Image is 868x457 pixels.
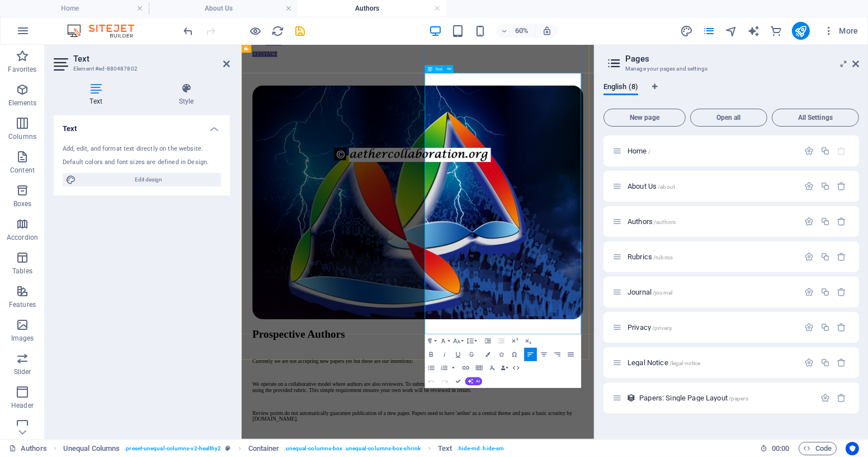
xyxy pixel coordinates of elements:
div: Rubrics/rubrics [624,253,799,260]
button: Increase Indent [482,335,494,348]
button: Special Characters [508,348,521,362]
span: AI [476,380,480,384]
img: Editor Logo [64,24,148,38]
div: Remove [837,287,847,297]
button: Italic (Ctrl+I) [438,348,451,362]
button: Insert Link [460,362,473,375]
span: /papers [729,395,748,402]
button: Insert Table [473,362,486,375]
div: Duplicate [820,181,830,191]
div: Remove [837,323,847,332]
button: Line Height [465,335,478,348]
div: Remove [837,181,847,191]
span: Click to open page [628,323,672,332]
div: Journal/journal [624,288,799,296]
button: Code [799,442,837,455]
button: 60% [496,24,536,38]
nav: breadcrumb [63,442,504,455]
a: Click to cancel selection. Double-click to open Pages [9,442,47,455]
button: undo [182,24,195,38]
button: Font Family [438,335,451,348]
button: Clear Formatting [487,362,499,375]
i: Navigator [725,25,738,38]
span: All Settings [777,114,854,121]
span: . hide-md .hide-sm [457,442,504,455]
p: Favorites [8,65,36,74]
div: Settings [804,146,814,156]
div: Privacy/privacy [624,324,799,331]
span: Open all [695,114,762,121]
span: Click to open page [628,217,676,226]
div: The startpage cannot be deleted [837,146,847,156]
i: Commerce [770,25,782,38]
button: navigator [725,24,738,38]
button: Align Center [537,348,550,362]
div: Duplicate [820,358,830,367]
span: Click to open page [628,147,650,155]
h3: Manage your pages and settings [625,64,837,74]
h6: Session time [760,442,790,455]
button: Align Right [551,348,564,362]
div: Language Tabs [603,83,859,104]
p: Accordion [7,233,38,242]
button: All Settings [772,109,859,127]
span: / [648,148,650,155]
button: publish [792,22,810,40]
p: Images [11,334,34,343]
p: Header [11,401,34,410]
h2: Text [73,54,230,64]
p: Boxes [13,199,32,208]
button: Undo (Ctrl+Z) [425,375,438,389]
span: Click to open page [639,394,748,402]
div: Settings [804,323,814,332]
h4: Text [54,83,143,106]
i: Design (Ctrl+Alt+Y) [680,25,693,38]
div: Remove [837,217,847,226]
span: /rubrics [653,254,673,260]
span: Code [804,442,832,455]
button: Paragraph Format [425,335,438,348]
h4: Style [143,83,230,106]
p: Tables [12,267,32,276]
div: Duplicate [820,146,830,156]
span: More [823,25,858,36]
span: /legal-notice [669,360,701,366]
button: Edit design [63,173,221,186]
button: New page [603,109,686,127]
h4: Authors [298,2,446,15]
i: Reload page [272,25,285,38]
span: English (8) [603,80,638,96]
button: Align Justify [564,348,577,362]
button: Click here to leave preview mode and continue editing [249,24,262,38]
span: Click to select. Double-click to edit [63,442,120,455]
div: Remove [837,252,847,262]
button: Bold (Ctrl+B) [425,348,438,362]
i: Save (Ctrl+S) [294,25,307,38]
div: Default colors and font sizes are defined in Design. [63,158,221,167]
div: Settings [804,358,814,367]
span: 00 00 [772,442,789,455]
div: Home/ [624,147,799,155]
div: Duplicate [820,287,830,297]
button: Subscript [522,335,535,348]
div: Duplicate [820,217,830,226]
p: Slider [14,367,31,376]
span: New page [608,114,681,121]
div: Duplicate [820,323,830,332]
div: Settings [804,287,814,297]
span: Click to open page [628,358,700,367]
button: Usercentrics [846,442,859,455]
h4: About Us [149,2,298,15]
button: commerce [770,24,783,38]
p: Content [10,166,35,175]
span: /about [658,184,675,190]
button: AI [465,377,483,385]
button: Unordered List [425,362,438,375]
h3: Element #ed-880487802 [73,64,207,74]
span: . preset-unequal-columns-v2-healthy2 [124,442,221,455]
i: Publish [794,25,807,38]
div: Papers: Single Page Layout/papers [636,394,815,402]
i: On resize automatically adjust zoom level to fit chosen device. [542,26,552,36]
span: Click to open page [628,253,673,261]
button: text_generator [747,24,761,38]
